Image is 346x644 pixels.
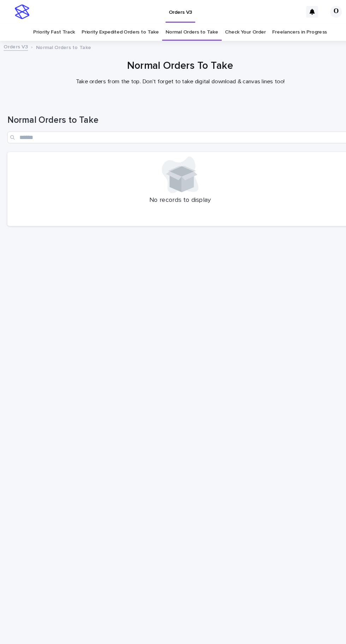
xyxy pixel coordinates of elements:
a: Freelancers in Progress [262,23,314,39]
p: Take orders from the top. Don't forget to take digital download & canvas lines too! [32,75,314,82]
h1: Normal Orders To Take [7,58,339,70]
p: Normal Orders to Take [35,41,88,49]
a: Priority Expedited Orders to Take [78,23,153,39]
h1: Normal Orders to Take [7,110,339,121]
a: Priority Fast Track [32,23,72,39]
a: Orders V3 [4,41,27,49]
a: Powered By Stacker [155,632,191,636]
p: No records to display [11,188,335,196]
img: stacker-logo-s-only.png [14,4,28,18]
input: Search [7,126,339,138]
a: Normal Orders to Take [159,23,210,39]
a: Check Your Order [216,23,255,39]
div: О [317,6,328,17]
